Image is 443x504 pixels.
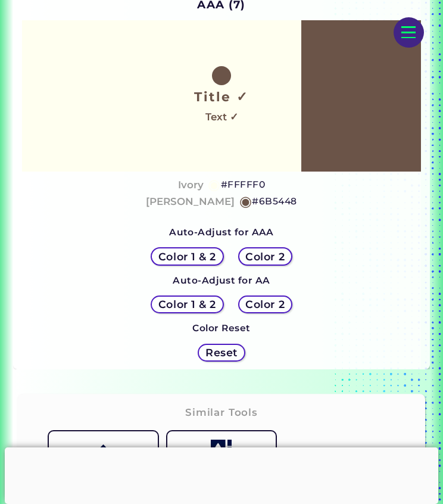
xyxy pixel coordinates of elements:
[245,251,285,262] h5: Color 2
[221,177,265,192] h5: #FFFFF0
[252,194,297,209] h5: #6B5448
[178,176,204,194] h4: Ivory
[158,251,216,262] h5: Color 1 & 2
[44,427,162,497] a: Color Shades Finder
[185,406,258,420] h3: Similar Tools
[205,347,238,358] h5: Reset
[211,439,232,460] img: icon_col_pal_col.svg
[169,226,274,238] strong: Auto-Adjust for AAA
[194,88,249,105] h1: Title ✓
[245,299,285,310] h5: Color 2
[146,193,235,210] h4: [PERSON_NAME]
[192,322,250,334] strong: Color Reset
[173,275,270,286] strong: Auto-Adjust for AA
[208,178,221,192] h5: ◉
[93,444,114,465] img: icon_color_shades.svg
[163,427,280,497] a: Color Palette Generator
[158,299,216,310] h5: Color 1 & 2
[5,447,438,501] iframe: Advertisement
[205,108,238,126] h4: Text ✓
[239,194,252,209] h5: ◉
